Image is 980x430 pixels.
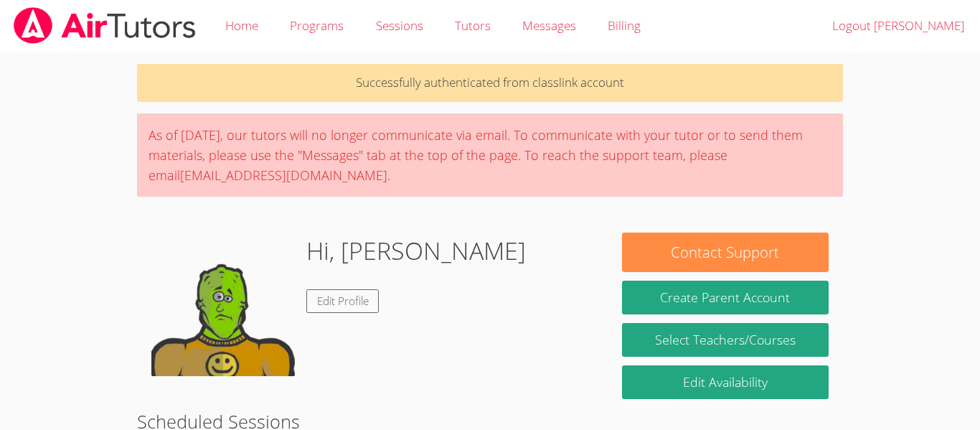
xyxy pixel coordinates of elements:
[522,17,576,34] span: Messages
[306,233,526,269] h1: Hi, [PERSON_NAME]
[622,281,829,314] button: Create Parent Account
[12,7,197,44] img: airtutors_banner-c4298cdbf04f3fff15de1276eac7730deb9818008684d7c2e4769d2f7ddbe033.png
[306,289,380,313] a: Edit Profile
[622,323,829,357] a: Select Teachers/Courses
[137,64,843,102] p: Successfully authenticated from classlink account
[151,233,295,376] img: default.png
[622,233,829,272] button: Contact Support
[137,113,843,197] div: As of [DATE], our tutors will no longer communicate via email. To communicate with your tutor or ...
[622,365,829,399] a: Edit Availability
